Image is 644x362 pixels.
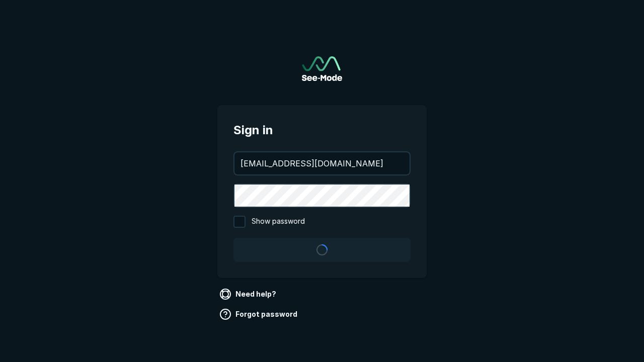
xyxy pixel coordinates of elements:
a: Forgot password [217,306,301,322]
span: Sign in [233,121,411,139]
span: Show password [252,216,305,228]
a: Go to sign in [302,56,342,81]
input: your@email.com [234,152,410,174]
img: See-Mode Logo [302,56,342,81]
a: Need help? [217,286,280,302]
